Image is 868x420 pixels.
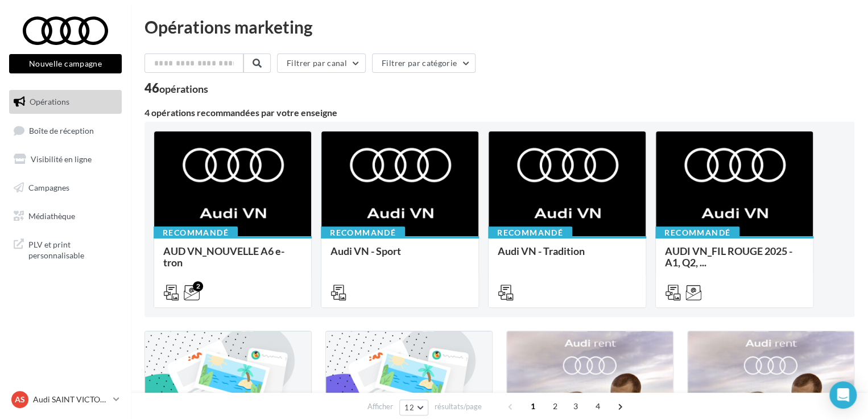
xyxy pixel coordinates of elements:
div: Open Intercom Messenger [829,381,857,409]
div: 4 opérations recommandées par votre enseigne [144,108,854,117]
button: Filtrer par catégorie [372,53,476,73]
a: Visibilité en ligne [7,147,124,171]
div: Recommandé [321,227,405,239]
button: Filtrer par canal [277,53,366,73]
div: 2 [193,281,203,291]
div: 46 [144,82,208,94]
span: PLV et print personnalisable [28,237,117,261]
span: Médiathèque [28,211,75,220]
span: Campagnes [28,183,69,192]
div: Opérations marketing [144,18,854,35]
span: AUDI VN_FIL ROUGE 2025 - A1, Q2, ... [665,245,792,269]
div: opérations [159,84,208,94]
span: AUD VN_NOUVELLE A6 e-tron [163,245,284,269]
span: 12 [404,403,414,412]
a: Campagnes [7,176,124,200]
span: AS [15,394,25,405]
span: Audi VN - Sport [330,245,401,257]
a: PLV et print personnalisable [7,232,124,266]
a: AS Audi SAINT VICTORET [9,389,122,410]
span: résultats/page [435,401,482,412]
button: 12 [399,400,428,415]
span: Visibilité en ligne [31,154,92,164]
button: Nouvelle campagne [9,54,122,73]
a: Boîte de réception [7,118,124,143]
span: Opérations [30,97,69,106]
span: 1 [524,397,542,415]
span: 2 [546,397,564,415]
a: Médiathèque [7,204,124,228]
span: Audi VN - Tradition [498,245,585,257]
span: 4 [589,397,607,415]
div: Recommandé [655,227,739,239]
div: Recommandé [154,227,238,239]
span: Boîte de réception [29,125,94,135]
span: Afficher [367,401,393,412]
div: Recommandé [488,227,572,239]
p: Audi SAINT VICTORET [33,394,109,405]
a: Opérations [7,90,124,114]
span: 3 [567,397,585,415]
